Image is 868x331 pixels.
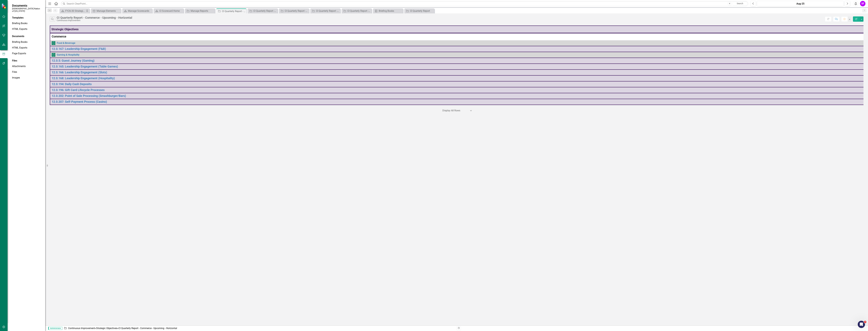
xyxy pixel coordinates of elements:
a: Strategic Objectives [96,327,117,330]
a: 12.0.202: Point of Sale Processing (Smashburger/Bars) [52,94,865,97]
a: 12.0.168: Leadership Engagement (Hospitality) [52,77,865,80]
a: HTML Exports [12,27,42,31]
div: CI Quarterly Report - Commerce - Action Plan [347,9,371,13]
td: Double-Click to Edit Right Click for Context Menu [50,70,867,75]
input: Search ClearPoint... [61,1,748,6]
a: 12.0.5: Guest Journey (Gaming) [52,59,865,62]
a: 12.0.165: Leadership Engagement (Table Games) [52,65,865,68]
a: 12.0.196: Gift Card Lifecycle Processes [52,88,865,92]
iframe: Intercom live chat [858,321,865,328]
div: CI Quarterly Report - Commerce - 1 [316,9,340,13]
div: CI Quarterly Report [410,9,434,13]
a: Manage Elements [92,9,120,13]
span: Documents [12,4,42,7]
a: CI Scorecard Home [154,9,183,13]
button: Search [732,2,747,6]
a: FY26-30 Strategic Plan [60,9,85,13]
td: Double-Click to Edit Right Click for Context Menu [50,40,867,46]
a: CI Quarterly Report - Commerce - 1 [311,9,340,13]
a: CI Quarterly Report - Commerce - In Progress - Horizontal [248,9,277,13]
a: CI Quarterly Report [405,9,434,13]
span: 5 [864,321,866,323]
span: Administrator [48,327,62,330]
a: 12.0.207: Self-Payment Process (Casino) [52,100,865,103]
td: Double-Click to Edit Right Click for Context Menu [50,64,867,70]
a: CI Quarterly Report - Commerce - Action Plan [342,9,371,13]
div: FY26-30 Strategic Plan [65,9,85,13]
td: Double-Click to Edit Right Click for Context Menu [50,75,867,81]
div: Briefing Books [379,9,402,13]
div: Manage Reports [191,9,214,13]
a: Attachments [12,65,42,68]
td: Double-Click to Edit Right Click for Context Menu [50,81,867,87]
a: 12.0.194: Daily Cash Deposits [52,82,865,86]
div: Templates [12,16,42,20]
img: Report [52,53,55,57]
a: 12.0.167: Leadership Engagement (F&B) [52,47,865,50]
div: » » [64,327,454,330]
a: Manage Reports [186,9,214,13]
div: CI Scorecard Home [159,9,183,13]
a: 12.0.166: Leadership Engagement (Slots) [52,71,865,74]
div: CI Quarterly Report - Commerce - Upcoming - Horizontal [57,16,132,19]
small: [DEMOGRAPHIC_DATA] Nation of [US_STATE] [12,7,42,12]
a: Gaming & Hospitality [57,53,865,56]
td: Double-Click to Edit [50,33,867,40]
a: Manage Scorecards [123,9,152,13]
span: Commerce [52,34,865,39]
span: Search [737,2,743,5]
a: CI Quarterly Report - Commerce - Action Plan - Horizontal [280,9,308,13]
div: Manage Scorecards [128,9,152,13]
td: Double-Click to Edit Right Click for Context Menu [50,99,867,105]
td: Double-Click to Edit Right Click for Context Menu [50,87,867,93]
div: Documents [12,35,42,38]
a: HTML Exports [12,46,42,50]
div: Files [12,59,42,63]
a: Files [12,70,42,74]
a: Continuous Improvement [68,327,95,330]
td: Double-Click to Edit Right Click for Context Menu [50,46,867,52]
a: Page Exports [12,52,42,55]
button: SF [860,1,865,6]
button: Aug-25 [757,1,844,6]
a: Food & Beverage [57,42,865,44]
img: ClearPoint Strategy [2,3,7,9]
div: CI Quarterly Report - Commerce - Upcoming - Horizontal [222,9,246,13]
div: Manage Elements [97,9,120,13]
div: CI Quarterly Report - Commerce - Action Plan - Horizontal [285,9,308,13]
a: Briefing Books [12,40,42,44]
div: CI Quarterly Report - Commerce - Upcoming - Horizontal [118,327,177,330]
div: Aug-25 [758,2,843,6]
a: Briefing Books [374,9,402,13]
a: Briefing Books [12,22,42,25]
div: CI Quarterly Report - Commerce - In Progress - Horizontal [253,9,277,13]
td: Double-Click to Edit Right Click for Context Menu [50,93,867,99]
td: Double-Click to Edit Right Click for Context Menu [50,58,867,64]
a: Images [12,76,42,80]
div: Continuous Improvement [57,19,132,22]
img: Report [52,41,55,45]
td: Double-Click to Edit Right Click for Context Menu [50,52,867,58]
